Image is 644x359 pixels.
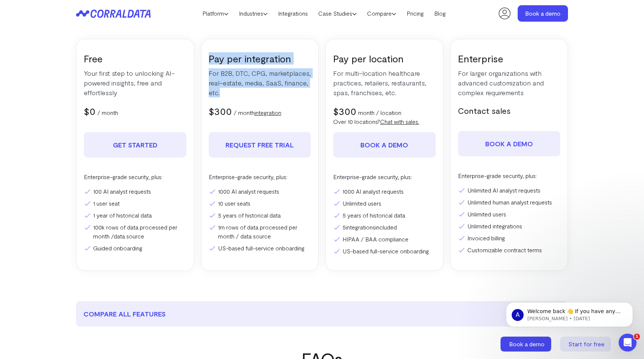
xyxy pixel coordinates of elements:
[362,8,401,19] a: Compare
[197,8,234,19] a: Platform
[358,108,401,117] p: month / location
[518,5,568,22] a: Book a demo
[209,199,311,208] li: 10 user seats
[333,247,436,256] li: US-based full-service onboarding
[255,109,281,116] a: integration
[458,210,561,219] li: Unlimited users
[634,334,640,340] span: 1
[209,68,311,97] p: For B2B, DTC, CPG, marketplaces, real-estate, media, SaaS, finance, etc.
[84,199,186,208] li: 1 user seat
[84,52,186,65] h3: Free
[84,187,186,196] li: 100 AI analyst requests
[209,187,311,196] li: 1000 AI analyst requests
[84,172,186,181] p: Enterprise-grade security, plus:
[209,172,311,181] p: Enterprise-grade security, plus:
[333,223,436,232] li: 5 included
[84,223,186,241] li: 100k rows of data processed per month /
[495,287,644,339] iframe: Intercom notifications message
[458,171,561,180] p: Enterprise-grade security, plus:
[84,211,186,220] li: 1 year of historical data
[380,118,419,125] a: Chat with sales.
[501,337,553,352] a: Book a demo
[333,52,436,65] h3: Pay per location
[333,211,436,220] li: 5 years of historical data
[313,8,362,19] a: Case Studies
[209,132,311,157] a: REQUEST FREE TRIAL
[429,8,451,19] a: Blog
[209,105,232,117] span: $300
[333,105,356,117] span: $300
[333,172,436,181] p: Enterprise-grade security, plus:
[333,117,436,126] p: Over 10 locations?
[84,68,186,97] p: Your first step to unlocking AI-powered insights, free and effortlessly
[568,340,604,347] span: Start for free
[560,337,612,352] a: Start for free
[346,224,375,231] a: integrations
[333,187,436,196] li: 1000 AI analyst requests
[458,234,561,243] li: Invoiced billing
[97,108,118,117] p: / month
[114,232,144,240] a: data source
[458,52,561,65] h3: Enterprise
[209,211,311,220] li: 5 years of historical data
[458,198,561,207] li: Unlimited human analyst requests
[458,246,561,255] li: Customizable contract terms
[619,334,637,352] iframe: Intercom live chat
[333,68,436,97] p: For multi-location healthcare practices, retailers, restaurants, spas, franchises, etc.
[76,301,568,327] button: compare all features
[333,132,436,157] a: Book a demo
[209,52,311,65] h3: Pay per integration
[209,223,311,241] li: 1m rows of data processed per month / data source
[458,131,561,156] a: Book a demo
[401,8,429,19] a: Pricing
[509,340,544,347] span: Book a demo
[333,235,436,244] li: HIPAA / BAA compliance
[458,105,561,116] h5: Contact sales
[234,8,273,19] a: Industries
[458,68,561,97] p: For larger organizations with advanced customization and complex requirements
[84,105,95,117] span: $0
[234,108,281,117] p: / month
[273,8,313,19] a: Integrations
[84,244,186,253] li: Guided onboarding
[458,186,561,195] li: Unlimited AI analyst requests
[333,199,436,208] li: Unlimited users
[84,132,186,157] a: Get Started
[209,244,311,253] li: US-based full-service onboarding
[458,222,561,231] li: Unlimited integrations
